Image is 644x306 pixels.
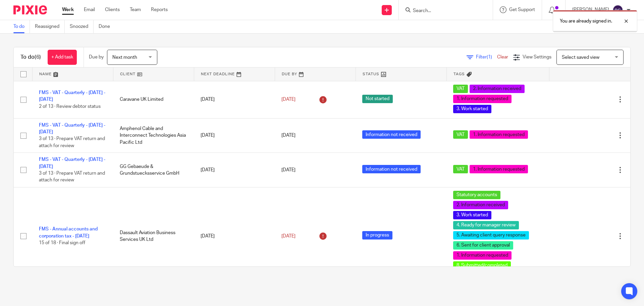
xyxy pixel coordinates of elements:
td: [DATE] [194,81,275,118]
span: (1) [487,55,492,59]
span: [DATE] [281,234,296,238]
span: 1. Information requested [470,130,528,139]
span: 3. Work started [453,211,491,219]
span: VAT [453,165,468,173]
span: 3. Work started [453,105,491,113]
span: In progress [362,231,392,239]
td: [DATE] [194,118,275,153]
a: Done [99,20,115,33]
a: FMS - Annual accounts and corporation tax - [DATE] [39,227,98,238]
img: svg%3E [612,5,623,15]
p: Due by [89,54,104,60]
span: Next month [112,55,137,60]
span: [DATE] [281,133,296,138]
a: Work [62,6,74,13]
span: 2. Information received [470,85,525,93]
span: Not started [362,95,393,103]
td: Dassault Aviation Business Services UK Ltd [113,187,194,285]
a: Clients [105,6,120,13]
a: Email [84,6,95,13]
span: Filter [476,55,497,59]
span: 8. Submitted/completed [453,261,511,270]
span: Information not received [362,165,421,173]
span: VAT [453,130,468,139]
span: Tags [453,72,465,76]
span: 6. Sent for client approval [453,241,513,250]
a: FMS - VAT - Quarterly - [DATE] - [DATE] [39,123,105,134]
img: Pixie [13,5,47,14]
span: 1. Information requested [453,95,512,103]
span: 15 of 18 · Final sign off [39,241,85,245]
td: [DATE] [194,153,275,187]
a: + Add task [48,50,77,65]
p: You are already signed in. [560,18,612,25]
a: Reports [151,6,168,13]
span: 5. Awaiting client query response [453,231,529,239]
a: Team [130,6,141,13]
td: GG Gebaeude & Grundstuecksservice GmbH [113,153,194,187]
a: FMS - VAT - Quarterly - [DATE] - [DATE] [39,90,105,102]
span: View Settings [523,55,551,59]
span: 3 of 13 · Prepare VAT return and attach for review [39,136,105,148]
h1: To do [20,54,41,61]
td: [DATE] [194,187,275,285]
span: Select saved view [562,55,599,60]
span: Information not received [362,130,421,139]
a: Clear [497,55,508,59]
a: FMS - VAT - Quarterly - [DATE] - [DATE] [39,157,105,169]
span: VAT [453,85,468,93]
span: [DATE] [281,97,296,102]
td: Amphenol Cable and Interconnect Technologies Asia Pacific Ltd [113,118,194,153]
td: Caravane UK Limited [113,81,194,118]
span: 4. Ready for manager review [453,221,519,229]
span: 1. Information requested [470,165,528,173]
a: Reassigned [35,20,65,33]
span: [DATE] [281,168,296,172]
span: (6) [35,54,41,60]
a: Snoozed [70,20,94,33]
span: 3 of 13 · Prepare VAT return and attach for review [39,171,105,183]
span: 2 of 13 · Review debtor status [39,104,101,109]
span: Statutory accounts [453,191,500,199]
span: 2. Information received [453,201,508,209]
a: To do [13,20,30,33]
span: 1. Information requested [453,251,512,260]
